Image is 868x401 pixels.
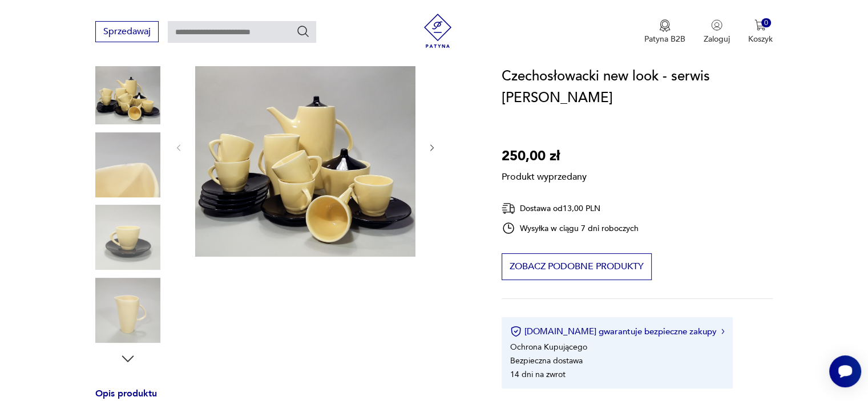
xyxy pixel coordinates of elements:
[95,29,159,37] a: Sprzedawaj
[748,19,773,44] button: 0Koszyk
[502,253,652,280] button: Zobacz podobne produkty
[510,369,566,380] li: 14 dni na zwrot
[659,19,671,32] img: Ikona medalu
[502,221,639,235] div: Wysyłka w ciągu 7 dni roboczych
[704,19,730,44] button: Zaloguj
[510,342,587,353] li: Ochrona Kupującego
[510,326,522,337] img: Ikona certyfikatu
[748,34,773,44] p: Koszyk
[510,326,724,337] button: [DOMAIN_NAME] gwarantuje bezpieczne zakupy
[502,167,587,183] p: Produkt wyprzedany
[296,25,310,38] button: Szukaj
[502,201,639,216] div: Dostawa od 13,00 PLN
[721,329,725,334] img: Ikona strzałki w prawo
[644,19,685,44] a: Ikona medaluPatyna B2B
[644,19,685,44] button: Patyna B2B
[510,355,583,366] li: Bezpieczna dostawa
[761,18,771,28] div: 0
[502,145,587,167] p: 250,00 zł
[711,19,722,31] img: Ikonka użytkownika
[644,34,685,44] p: Patyna B2B
[95,21,159,42] button: Sprzedawaj
[754,19,766,31] img: Ikona koszyka
[421,14,455,48] img: Patyna - sklep z meblami i dekoracjami vintage
[704,34,730,44] p: Zaloguj
[829,355,861,387] iframe: Smartsupp widget button
[502,66,773,109] h1: Czechosłowacki new look - serwis [PERSON_NAME]
[502,201,515,216] img: Ikona dostawy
